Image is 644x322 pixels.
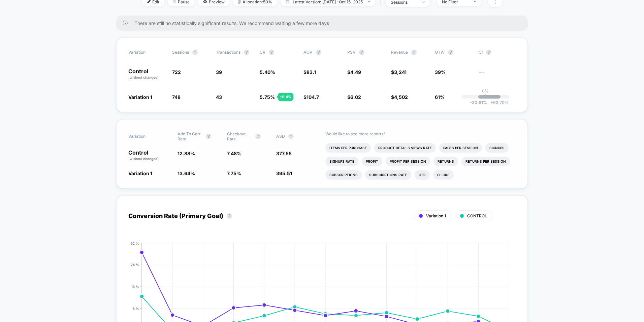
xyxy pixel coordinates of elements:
[433,157,458,166] li: Returns
[485,143,509,153] li: Signups
[485,93,486,99] p: |
[347,94,361,100] span: $
[467,213,487,218] span: CONTROL
[490,100,493,105] span: +
[474,1,476,2] img: end
[128,131,165,141] span: Variation
[307,94,319,100] span: 104.7
[325,157,358,166] li: Signups Rate
[325,143,371,153] li: Items Per Purchase
[479,50,516,55] span: CI
[368,1,370,2] img: end
[216,69,222,75] span: 39
[178,170,195,176] span: 13.64 %
[394,69,407,75] span: 3,241
[172,69,181,75] span: 722
[325,131,516,136] p: Would like to see more reports?
[325,170,362,180] li: Subscriptions
[365,170,411,180] li: Subscriptions Rate
[269,50,274,55] button: ?
[347,69,361,75] span: $
[386,157,430,166] li: Profit Per Session
[255,134,261,139] button: ?
[276,134,285,139] span: ASD
[435,94,445,100] span: 61%
[128,170,152,176] span: Variation 1
[244,50,249,55] button: ?
[178,151,195,156] span: 12.88 %
[362,157,382,166] li: Profit
[128,150,171,161] p: Control
[278,93,293,101] div: + 6.4 %
[172,50,189,55] span: Sessions
[487,100,509,105] span: 62.70 %
[192,50,198,55] button: ?
[391,94,408,100] span: $
[206,134,211,139] button: ?
[178,131,202,141] span: Add To Cart Rate
[260,69,275,75] span: 5.40 %
[435,69,446,75] span: 39%
[411,50,417,55] button: ?
[227,131,252,141] span: Checkout Rate
[128,157,159,161] span: (without changes)
[260,94,275,100] span: 5.75 %
[303,69,316,75] span: $
[303,50,313,55] span: AOV
[461,157,510,166] li: Returns Per Session
[482,88,489,93] p: 0%
[394,94,408,100] span: 4,502
[131,263,139,267] tspan: 24 %
[216,50,240,55] span: Transactions
[134,20,514,26] span: There are still no statistically significant results. We recommend waiting a few more days
[128,94,152,100] span: Variation 1
[316,50,321,55] button: ?
[128,50,165,55] span: Variation
[128,69,165,80] p: Control
[133,306,139,311] tspan: 8 %
[131,241,139,245] tspan: 32 %
[486,50,491,55] button: ?
[227,170,241,176] span: 7.75 %
[307,69,316,75] span: 83.1
[374,143,436,153] li: Product Details Views Rate
[227,151,241,156] span: 7.48 %
[470,100,487,105] span: -30.61 %
[359,50,364,55] button: ?
[303,94,319,100] span: $
[347,50,356,55] span: PSV
[391,50,408,55] span: Revenue
[448,50,453,55] button: ?
[350,69,361,75] span: 4.49
[276,170,292,176] span: 395.51
[260,50,265,55] span: CR
[439,143,482,153] li: Pages Per Session
[426,213,446,218] span: Variation 1
[131,285,139,289] tspan: 16 %
[288,134,294,139] button: ?
[415,170,430,180] li: Ctr
[479,70,516,80] span: ---
[227,213,232,219] button: ?
[216,94,222,100] span: 43
[423,1,425,3] img: end
[276,151,292,156] span: 377.55
[435,50,472,55] span: OTW
[172,94,181,100] span: 748
[128,75,159,79] span: (without changes)
[350,94,361,100] span: 6.02
[391,69,407,75] span: $
[433,170,454,180] li: Clicks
